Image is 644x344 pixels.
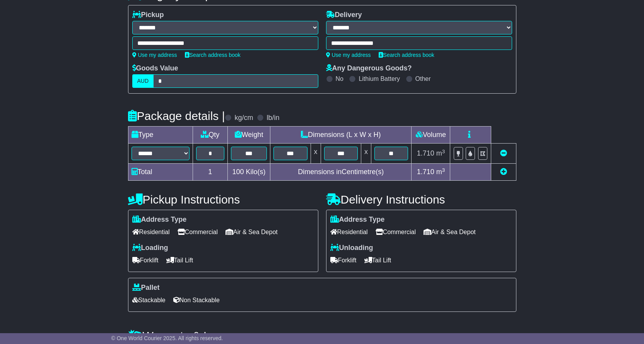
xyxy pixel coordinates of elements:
label: Goods Value [132,64,178,73]
span: Forklift [330,254,357,266]
td: Type [128,127,193,144]
span: Non Stackable [173,294,220,306]
a: Search address book [379,52,434,58]
label: Delivery [326,11,362,19]
h4: Warranty & Insurance [128,329,516,342]
h4: Package details | [128,110,225,122]
label: Other [415,75,431,82]
span: Commercial [376,226,416,238]
label: Address Type [330,216,385,224]
label: Address Type [132,216,187,224]
td: x [311,144,321,164]
sup: 3 [442,167,445,173]
span: Residential [132,226,170,238]
h4: Pickup Instructions [128,193,318,206]
a: Search address book [185,52,241,58]
span: m [436,168,445,176]
td: Qty [193,127,228,144]
a: Use my address [326,52,371,58]
label: Pallet [132,284,160,292]
label: AUD [132,74,154,88]
label: kg/cm [234,114,253,122]
label: lb/in [266,114,279,122]
span: Commercial [178,226,218,238]
span: 1.710 [417,168,434,176]
td: 1 [193,164,228,181]
a: Use my address [132,52,177,58]
label: Lithium Battery [359,75,400,82]
td: Weight [228,127,270,144]
span: Tail Lift [166,254,193,266]
td: Total [128,164,193,181]
span: Tail Lift [364,254,391,266]
td: Kilo(s) [228,164,270,181]
sup: 3 [442,149,445,154]
h4: Delivery Instructions [326,193,516,206]
span: © One World Courier 2025. All rights reserved. [111,335,223,341]
span: Stackable [132,294,166,306]
span: Air & Sea Depot [424,226,476,238]
td: Dimensions (L x W x H) [270,127,412,144]
label: Any Dangerous Goods? [326,64,412,73]
label: No [336,75,343,82]
span: Air & Sea Depot [225,226,278,238]
td: x [361,144,371,164]
label: Unloading [330,244,373,252]
span: m [436,149,445,157]
a: Add new item [500,168,507,176]
span: Residential [330,226,368,238]
span: 1.710 [417,149,434,157]
span: 100 [232,168,244,176]
label: Loading [132,244,168,252]
a: Remove this item [500,149,507,157]
label: Pickup [132,11,164,19]
span: Forklift [132,254,159,266]
td: Dimensions in Centimetre(s) [270,164,412,181]
td: Volume [412,127,450,144]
